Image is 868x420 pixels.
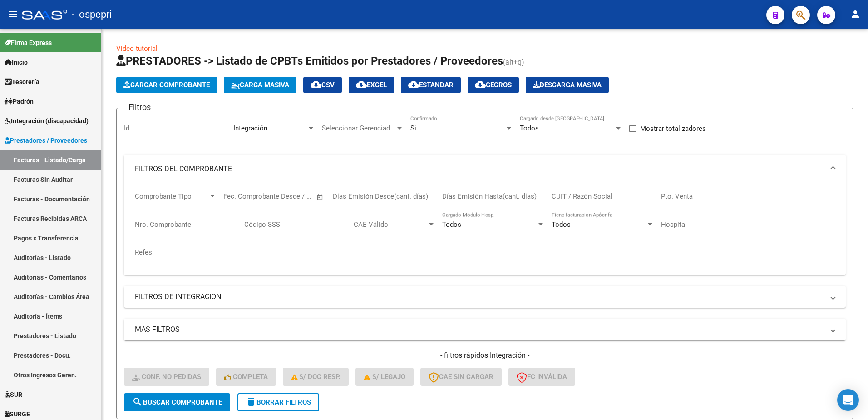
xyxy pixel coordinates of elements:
[5,390,22,400] span: SUR
[5,409,30,419] span: SURGE
[526,77,609,93] button: Descarga Masiva
[231,81,289,89] span: Carga Masiva
[124,319,846,340] mat-expansion-panel-header: MAS FILTROS
[135,164,824,174] mat-panel-title: FILTROS DEL COMPROBANTE
[268,192,312,200] input: Fecha fin
[311,79,321,90] mat-icon: cloud_download
[533,81,602,89] span: Descarga Masiva
[5,96,34,106] span: Padrón
[291,373,341,381] span: S/ Doc Resp.
[124,368,209,386] button: Conf. no pedidas
[124,184,846,275] div: FILTROS DEL COMPROBANTE
[429,373,493,381] span: CAE SIN CARGAR
[237,393,319,411] button: Borrar Filtros
[116,77,217,93] button: Cargar Comprobante
[640,123,706,134] span: Mostrar totalizadores
[132,398,222,406] span: Buscar Comprobante
[355,368,414,386] button: S/ legajo
[526,77,609,93] app-download-masive: Descarga masiva de comprobantes (adjuntos)
[349,77,394,93] button: EXCEL
[410,124,416,132] span: Si
[7,9,18,20] mat-icon: menu
[5,135,87,145] span: Prestadores / Proveedores
[5,57,28,67] span: Inicio
[468,77,519,93] button: Gecros
[124,286,846,308] mat-expansion-panel-header: FILTROS DE INTEGRACION
[124,350,846,360] h4: - filtros rápidos Integración -
[850,9,861,20] mat-icon: person
[520,124,539,132] span: Todos
[837,389,859,411] div: Open Intercom Messenger
[475,81,512,89] span: Gecros
[356,79,367,90] mat-icon: cloud_download
[517,373,567,381] span: FC Inválida
[246,396,256,407] mat-icon: delete
[124,101,155,114] h3: Filtros
[224,77,296,93] button: Carga Masiva
[283,368,349,386] button: S/ Doc Resp.
[401,77,461,93] button: Estandar
[223,192,260,200] input: Fecha inicio
[354,220,427,229] span: CAE Válido
[135,292,824,302] mat-panel-title: FILTROS DE INTEGRACION
[475,79,486,90] mat-icon: cloud_download
[420,368,502,386] button: CAE SIN CARGAR
[135,192,208,200] span: Comprobante Tipo
[303,77,342,93] button: CSV
[364,373,405,381] span: S/ legajo
[116,55,503,67] span: PRESTADORES -> Listado de CPBTs Emitidos por Prestadores / Proveedores
[311,81,335,89] span: CSV
[315,192,325,202] button: Open calendar
[124,393,230,411] button: Buscar Comprobante
[356,81,387,89] span: EXCEL
[503,58,524,66] span: (alt+q)
[5,38,52,48] span: Firma Express
[72,5,112,25] span: - ospepri
[322,124,395,132] span: Seleccionar Gerenciador
[233,124,267,132] span: Integración
[5,77,39,87] span: Tesorería
[442,220,461,229] span: Todos
[552,220,571,229] span: Todos
[224,373,268,381] span: Completa
[5,116,89,126] span: Integración (discapacidad)
[132,396,143,407] mat-icon: search
[408,81,454,89] span: Estandar
[124,155,846,184] mat-expansion-panel-header: FILTROS DEL COMPROBANTE
[508,368,575,386] button: FC Inválida
[116,45,158,53] a: Video tutorial
[408,79,419,90] mat-icon: cloud_download
[132,373,201,381] span: Conf. no pedidas
[123,81,210,89] span: Cargar Comprobante
[135,325,824,335] mat-panel-title: MAS FILTROS
[246,398,311,406] span: Borrar Filtros
[216,368,276,386] button: Completa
